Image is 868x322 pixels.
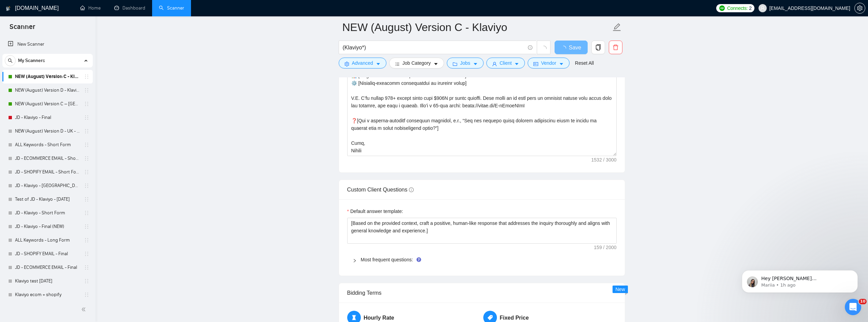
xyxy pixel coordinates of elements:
[84,197,89,202] span: holder
[2,37,93,51] li: New Scanner
[352,59,373,67] span: Advanced
[569,43,581,52] span: Save
[5,55,16,66] button: search
[84,224,89,229] span: holder
[15,138,80,152] a: ALL Keywords - Short Form
[402,59,431,67] span: Job Category
[84,292,89,297] span: holder
[347,3,617,156] textarea: Cover letter template:
[15,233,80,247] a: ALL Keywords - Long Form
[15,152,80,165] a: JD - ECOMMERCE EMAIL - Short Form
[541,59,556,67] span: Vendor
[592,44,605,50] span: copy
[353,259,357,263] span: right
[84,115,89,120] span: holder
[6,3,11,14] img: logo
[15,70,80,83] a: NEW (August) Version C - Klaviyo
[732,256,868,304] iframe: Intercom notifications message
[859,299,867,304] span: 10
[15,97,80,111] a: NEW (August) Version C – [GEOGRAPHIC_DATA] - Klaviyo
[460,59,470,67] span: Jobs
[361,257,413,262] a: Most frequent questions:
[84,251,89,257] span: holder
[15,124,80,138] a: NEW (August) Version D - UK - Klaviyo
[84,265,89,270] span: holder
[15,193,80,206] a: Test of JD - Klaviyo - [DATE]
[416,257,422,263] div: Tooltip anchor
[342,19,611,36] input: Scanner name...
[514,61,519,66] span: caret-down
[84,74,89,79] span: holder
[591,41,605,54] button: copy
[339,58,386,68] button: settingAdvancedcaret-down
[84,88,89,93] span: holder
[473,61,478,66] span: caret-down
[344,61,349,66] span: setting
[15,83,80,97] a: NEW (August) Version D - Klaviyo
[15,165,80,179] a: JD - SHOPIFY EMAIL - Short Form
[159,5,184,11] a: searchScanner
[749,4,752,12] span: 2
[854,5,865,11] a: setting
[727,4,748,12] span: Connects:
[84,210,89,216] span: holder
[433,61,438,66] span: caret-down
[15,247,80,261] a: JD - SHOPIFY EMAIL - Final
[760,6,765,11] span: user
[609,44,622,50] span: delete
[18,54,45,67] span: My Scanners
[343,43,525,52] input: Search Freelance Jobs...
[453,61,457,66] span: folder
[347,283,617,303] div: Bidding Terms
[845,299,861,315] iframe: Intercom live chat
[528,58,569,68] button: idcardVendorcaret-down
[15,220,80,233] a: JD - Klaviyo - Final (NEW)
[84,101,89,107] span: holder
[528,45,532,50] span: info-circle
[84,183,89,188] span: holder
[15,179,80,193] a: JD - Klaviyo - [GEOGRAPHIC_DATA] - only
[84,128,89,134] span: holder
[15,261,80,274] a: JD - ECOMMERCE EMAIL - Final
[855,5,865,11] span: setting
[4,22,41,36] span: Scanner
[719,5,725,11] img: upwork-logo.png
[347,208,403,215] label: Default answer template:
[575,59,594,67] a: Reset All
[492,61,497,66] span: user
[347,218,617,244] textarea: Default answer template:
[15,111,80,124] a: JD - Klaviyo - Final
[559,61,564,66] span: caret-down
[84,169,89,175] span: holder
[613,23,621,32] span: edit
[854,3,865,14] button: setting
[395,61,400,66] span: bars
[8,37,87,51] a: New Scanner
[409,187,414,192] span: info-circle
[500,59,512,67] span: Client
[15,274,80,288] a: Klaviyo test [DATE]
[389,58,444,68] button: barsJob Categorycaret-down
[447,58,484,68] button: folderJobscaret-down
[609,41,622,54] button: delete
[533,61,538,66] span: idcard
[486,58,525,68] button: userClientcaret-down
[561,46,569,51] span: loading
[84,156,89,161] span: holder
[376,61,381,66] span: caret-down
[114,5,145,11] a: dashboardDashboard
[80,5,101,11] a: homeHome
[347,187,414,193] span: Custom Client Questions
[84,142,89,148] span: holder
[5,58,15,63] span: search
[615,287,625,292] span: New
[541,46,547,52] span: loading
[347,252,617,267] div: Most frequent questions:
[84,278,89,284] span: holder
[84,237,89,243] span: holder
[15,206,80,220] a: JD - Klaviyo - Short Form
[81,306,88,313] span: double-left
